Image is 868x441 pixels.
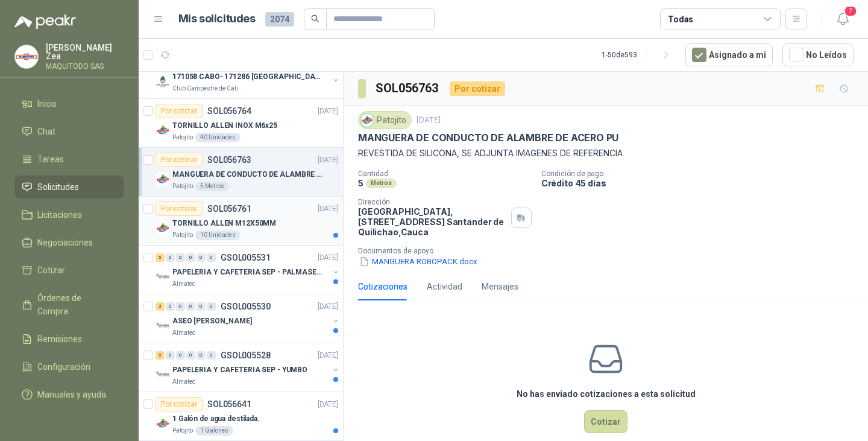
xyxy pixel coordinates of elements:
[172,426,193,436] p: Patojito
[176,253,185,262] div: 0
[318,203,338,215] p: [DATE]
[156,299,341,338] a: 3 0 0 0 0 0 GSOL005530[DATE] Company LogoASEO [PERSON_NAME]Almatec
[427,280,462,293] div: Actividad
[14,355,124,378] a: Configuración
[14,259,124,282] a: Cotizar
[832,8,854,30] button: 7
[139,392,343,441] a: Por cotizarSOL056641[DATE] Company Logo1 Galón de agua destilada.Patojito1 Galones
[221,302,271,311] p: GSOL005530
[318,399,338,410] p: [DATE]
[358,206,506,237] p: [GEOGRAPHIC_DATA], [STREET_ADDRESS] Santander de Quilichao , Cauca
[14,176,124,198] a: Solicitudes
[195,133,241,142] div: 40 Unidades
[207,400,251,408] p: SOL056641
[37,264,65,277] span: Cotizar
[156,253,165,262] div: 5
[360,113,374,127] img: Company Logo
[417,115,441,126] p: [DATE]
[156,104,203,118] div: Por cotizar
[37,180,79,194] span: Solicitudes
[318,154,338,166] p: [DATE]
[166,253,175,262] div: 0
[318,350,338,361] p: [DATE]
[14,120,124,143] a: Chat
[156,221,170,235] img: Company Logo
[172,364,307,376] p: PAPELERIA Y CAFETERIA SEP - YUMBO
[37,291,113,318] span: Órdenes de Compra
[37,125,55,138] span: Chat
[207,351,216,360] div: 0
[14,383,124,406] a: Manuales y ayuda
[46,43,124,60] p: [PERSON_NAME] Zea
[176,302,185,311] div: 0
[172,230,193,240] p: Patojito
[318,106,338,117] p: [DATE]
[541,178,863,188] p: Crédito 45 días
[197,253,206,262] div: 0
[172,377,195,387] p: Almatec
[172,218,276,229] p: TORNILLO ALLEN M12X50MM
[139,197,343,246] a: Por cotizarSOL056761[DATE] Company LogoTORNILLO ALLEN M12X50MMPatojito10 Unidades
[156,172,170,186] img: Company Logo
[366,179,397,188] div: Metros
[156,348,341,387] a: 2 0 0 0 0 0 GSOL005528[DATE] Company LogoPAPELERIA Y CAFETERIA SEP - YUMBOAlmatec
[172,413,260,425] p: 1 Galón de agua destilada.
[197,351,206,360] div: 0
[207,156,251,164] p: SOL056763
[14,287,124,323] a: Órdenes de Compra
[172,328,195,338] p: Almatec
[172,84,238,94] p: Club Campestre de Cali
[139,99,343,148] a: Por cotizarSOL056764[DATE] Company LogoTORNILLO ALLEN INOX M6x25Patojito40 Unidades
[450,81,505,96] div: Por cotizar
[156,319,170,333] img: Company Logo
[195,182,229,191] div: 5 Metros
[156,270,170,284] img: Company Logo
[172,120,277,132] p: TORNILLO ALLEN INOX M6x25
[186,253,195,262] div: 0
[14,231,124,254] a: Negociaciones
[358,147,854,160] p: REVESTIDA DE SILICONA, SE ADJUNTA IMAGENES DE REFERENCIA
[195,230,241,240] div: 10 Unidades
[166,302,175,311] div: 0
[358,132,618,144] p: MANGUERA DE CONDUCTO DE ALAMBRE DE ACERO PU
[14,92,124,115] a: Inicio
[358,198,506,206] p: Dirección
[178,10,256,28] h1: Mis solicitudes
[37,388,106,401] span: Manuales y ayuda
[14,14,76,29] img: Logo peakr
[156,367,170,382] img: Company Logo
[207,253,216,262] div: 0
[15,45,38,68] img: Company Logo
[172,71,322,83] p: 171058 CABO- 171286 [GEOGRAPHIC_DATA]
[358,280,407,293] div: Cotizaciones
[685,43,773,66] button: Asignado a mi
[156,302,165,311] div: 3
[318,252,338,264] p: [DATE]
[172,316,252,327] p: ASEO [PERSON_NAME]
[156,250,341,289] a: 5 0 0 0 0 0 GSOL005531[DATE] Company LogoPAPELERIA Y CAFETERIA SEP - PALMASECAAlmatec
[358,178,363,188] p: 5
[844,5,857,17] span: 7
[318,301,338,313] p: [DATE]
[195,426,233,436] div: 1 Galones
[156,153,203,167] div: Por cotizar
[172,133,193,142] p: Patojito
[156,55,341,94] a: 4 0 0 0 0 0 GSOL005533[DATE] Company Logo171058 CABO- 171286 [GEOGRAPHIC_DATA]Club Campestre de Cali
[166,351,175,360] div: 0
[156,397,203,411] div: Por cotizar
[156,201,203,216] div: Por cotizar
[186,351,195,360] div: 0
[358,255,479,268] button: MANGUERA ROBOPACK.docx
[517,387,696,401] h3: No has enviado cotizaciones a esta solicitud
[37,236,93,249] span: Negociaciones
[358,247,863,255] p: Documentos de apoyo
[358,170,532,178] p: Cantidad
[37,208,82,221] span: Licitaciones
[14,328,124,351] a: Remisiones
[37,153,64,166] span: Tareas
[172,169,322,180] p: MANGUERA DE CONDUCTO DE ALAMBRE DE ACERO PU
[197,302,206,311] div: 0
[37,97,57,110] span: Inicio
[584,410,627,433] button: Cotizar
[376,79,440,98] h3: SOL056763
